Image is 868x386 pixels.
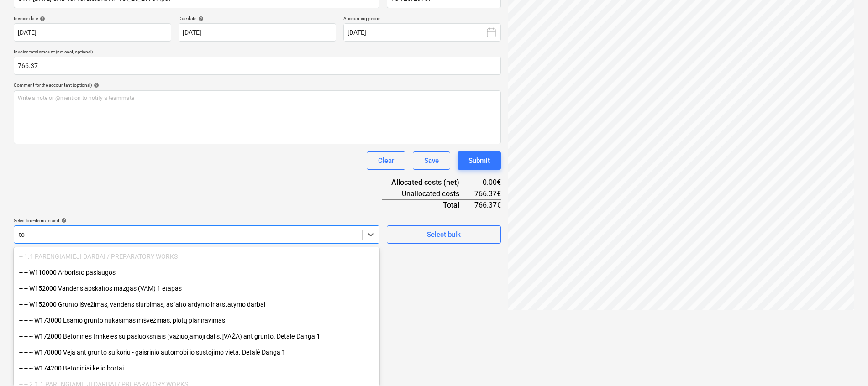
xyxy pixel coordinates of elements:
[343,16,501,23] p: Accounting period
[14,57,501,75] input: Invoice total amount (net cost, optional)
[14,82,501,88] div: Comment for the accountant (optional)
[822,342,868,386] iframe: Chat Widget
[14,249,379,264] div: -- 1.1 PARENGIAMIEJI DARBAI / PREPARATORY WORKS
[427,229,461,240] div: Select bulk
[382,188,474,199] div: Unallocated costs
[382,199,474,210] div: Total
[14,329,379,344] div: -- -- -- W172000 Betoninės trinkelės su pasluoksniais (važiuojamoji dalis, ĮVAŽA) ant grunto. Det...
[387,225,501,244] button: Select bulk
[14,49,501,57] p: Invoice total amount (net cost, optional)
[14,361,379,376] div: -- -- -- W174200 Betoniniai kelio bortai
[14,297,379,312] div: -- -- W152000 Grunto išvežimas, vandens siurbimas, asfalto ardymo ir atstatymo darbai
[38,16,45,21] span: help
[382,177,474,188] div: Allocated costs (net)
[196,16,204,21] span: help
[14,265,379,280] div: -- -- W110000 Arboristo paslaugos
[413,151,450,170] button: Save
[343,23,501,42] button: [DATE]
[367,151,405,170] button: Clear
[458,151,501,170] button: Submit
[424,155,439,167] div: Save
[14,281,379,296] div: -- -- W152000 Vandens apskaitos mazgas (VAM) 1 etapas
[179,23,336,42] input: Due date not specified
[92,83,99,88] span: help
[179,16,336,21] div: Due date
[468,155,490,167] div: Submit
[14,313,379,328] div: -- -- -- W173000 Esamo grunto nukasimas ir išvežimas, plotų planiravimas
[14,23,171,42] input: Invoice date not specified
[474,177,501,188] div: 0.00€
[59,218,67,223] span: help
[474,188,501,199] div: 766.37€
[14,345,379,360] div: -- -- -- W170000 Veja ant grunto su koriu - gaisrinio automobilio sustojimo vieta. Detalė Danga 1
[474,199,501,210] div: 766.37€
[14,16,171,21] div: Invoice date
[14,218,379,224] div: Select line-items to add
[378,155,394,167] div: Clear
